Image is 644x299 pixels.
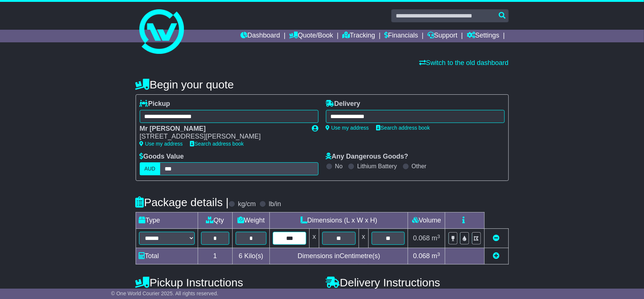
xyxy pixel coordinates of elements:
h4: Delivery Instructions [326,276,509,289]
a: Support [427,30,457,42]
a: Switch to the old dashboard [419,59,508,66]
span: © One World Courier 2025. All rights reserved. [111,290,219,296]
label: Any Dangerous Goods? [326,153,408,161]
span: m [432,252,440,260]
label: kg/cm [238,200,256,208]
a: Settings [467,30,499,42]
a: Tracking [342,30,375,42]
a: Dashboard [240,30,280,42]
label: AUD [140,162,161,175]
td: x [359,229,368,248]
sup: 3 [437,234,440,239]
td: Volume [408,212,445,229]
label: Delivery [326,100,360,108]
td: Qty [198,212,232,229]
label: Goods Value [140,153,184,161]
h4: Pickup Instructions [136,276,318,289]
td: Total [136,248,198,264]
td: x [310,229,319,248]
a: Add new item [493,252,500,260]
td: Dimensions in Centimetre(s) [270,248,408,264]
a: Search address book [190,141,244,147]
h4: Begin your quote [136,78,509,91]
a: Quote/Book [289,30,333,42]
span: m [432,234,440,242]
sup: 3 [437,251,440,257]
div: [STREET_ADDRESS][PERSON_NAME] [140,133,305,141]
a: Financials [384,30,418,42]
label: No [335,163,343,170]
label: lb/in [269,200,281,208]
label: Other [412,163,427,170]
div: Mr [PERSON_NAME] [140,125,305,133]
td: Dimensions (L x W x H) [270,212,408,229]
a: Remove this item [493,234,500,242]
span: 6 [239,252,242,260]
a: Use my address [140,141,183,147]
a: Search address book [376,125,430,131]
td: Type [136,212,198,229]
a: Use my address [326,125,369,131]
label: Pickup [140,100,170,108]
span: 0.068 [413,252,430,260]
td: 1 [198,248,232,264]
h4: Package details | [136,196,229,208]
label: Lithium Battery [357,163,397,170]
td: Kilo(s) [232,248,270,264]
td: Weight [232,212,270,229]
span: 0.068 [413,234,430,242]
